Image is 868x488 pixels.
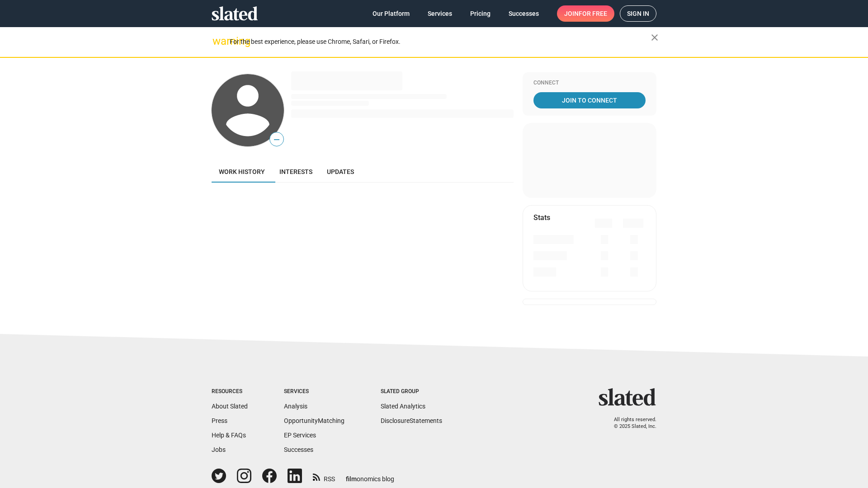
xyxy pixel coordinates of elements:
div: Services [284,388,344,395]
a: Interests [272,161,320,183]
span: — [270,134,283,145]
a: Work history [212,161,272,183]
a: Sign in [620,5,656,22]
a: OpportunityMatching [284,417,344,424]
span: Pricing [470,5,491,22]
div: Resources [212,388,248,395]
span: for free [579,5,607,22]
a: Slated Analytics [381,403,425,410]
a: Help & FAQs [212,432,246,439]
div: For the best experience, please use Chrome, Safari, or Firefox. [230,36,651,48]
a: Our Platform [365,5,417,22]
a: DisclosureStatements [381,417,442,424]
mat-icon: close [649,32,660,43]
mat-icon: warning [212,36,223,47]
div: Connect [533,80,646,87]
a: EP Services [284,432,316,439]
a: RSS [313,469,335,483]
div: Slated Group [381,388,442,395]
span: Services [428,5,452,22]
span: film [346,475,357,483]
a: Successes [501,5,546,22]
mat-card-title: Stats [533,213,550,222]
a: Services [420,5,459,22]
span: Join [564,5,607,22]
a: Updates [320,161,361,183]
p: All rights reserved. © 2025 Slated, Inc. [604,417,656,430]
span: Join To Connect [535,92,644,108]
a: Jobs [212,446,226,453]
span: Interests [279,168,312,175]
a: Analysis [284,403,307,410]
a: filmonomics blog [346,468,394,483]
span: Work history [219,168,265,175]
span: Successes [509,5,539,22]
span: Updates [327,168,354,175]
a: Join To Connect [533,92,646,108]
span: Our Platform [373,5,410,22]
a: Successes [284,446,313,453]
a: About Slated [212,403,248,410]
a: Press [212,417,227,424]
span: Sign in [627,6,649,21]
a: Pricing [463,5,498,22]
a: Joinfor free [557,5,614,22]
